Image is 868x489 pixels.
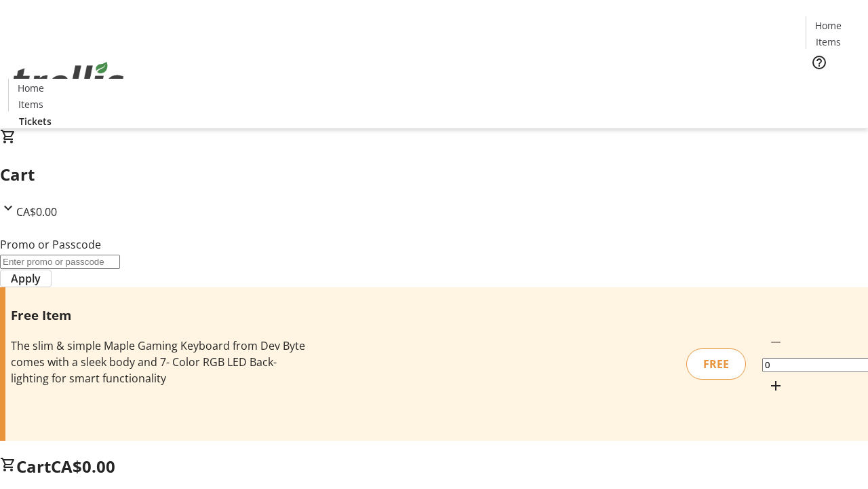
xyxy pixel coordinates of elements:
div: FREE [686,348,746,380]
span: Items [816,35,841,49]
a: Tickets [8,114,62,128]
h3: Free Item [11,306,307,325]
button: Increment by one [762,372,789,399]
span: CA$0.00 [51,455,115,477]
span: Home [18,81,44,95]
span: Home [815,18,842,33]
span: Items [18,97,43,111]
span: Apply [11,270,41,287]
a: Home [806,18,850,33]
span: CA$0.00 [16,204,57,219]
a: Home [9,81,52,95]
button: Help [806,49,833,76]
a: Items [806,35,850,49]
span: Tickets [816,79,849,93]
a: Items [9,97,52,111]
a: Tickets [806,79,860,93]
div: The slim & simple Maple Gaming Keyboard from Dev Byte comes with a sleek body and 7- Color RGB LE... [11,338,307,386]
span: Tickets [19,114,52,128]
img: Orient E2E Organization eZL6tGAG7r's Logo [8,47,129,115]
